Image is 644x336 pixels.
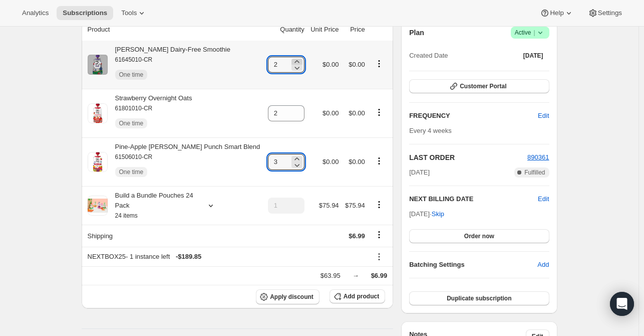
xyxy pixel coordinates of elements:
[330,289,385,303] button: Add product
[426,206,450,222] button: Skip
[524,169,545,177] span: Fulfilled
[320,271,341,281] div: $63.95
[115,153,153,160] small: 61506010-CR
[538,194,549,204] button: Edit
[82,19,265,41] th: Product
[532,108,555,124] button: Edit
[319,202,339,209] span: $75.94
[323,158,339,165] span: $0.00
[115,56,153,63] small: 61645010-CR
[264,19,307,41] th: Quantity
[538,111,549,121] span: Edit
[307,19,342,41] th: Unit Price
[371,199,387,210] button: Product actions
[409,28,424,38] h2: Plan
[371,107,387,118] button: Product actions
[88,103,108,123] img: product img
[16,6,55,20] button: Analytics
[460,82,506,90] span: Customer Portal
[88,55,108,75] img: product img
[115,105,153,112] small: 61801010-CR
[353,271,359,281] div: →
[531,257,555,273] button: Add
[342,19,368,41] th: Price
[349,232,365,240] span: $6.99
[108,93,192,133] div: Strawberry Overnight Oats
[88,152,108,172] img: product img
[447,294,511,302] span: Duplicate subscription
[610,292,634,316] div: Open Intercom Messenger
[534,6,579,20] button: Help
[88,252,365,262] div: NEXTBOX25 - 1 instance left
[121,9,137,17] span: Tools
[108,45,230,85] div: [PERSON_NAME] Dairy-Free Smoothie
[345,202,365,209] span: $75.94
[527,152,549,162] button: 890361
[349,158,365,165] span: $0.00
[371,272,388,279] span: $6.99
[409,229,549,243] button: Order now
[432,209,444,219] span: Skip
[63,9,107,17] span: Subscriptions
[409,127,452,134] span: Every 4 weeks
[371,58,387,69] button: Product actions
[119,71,144,79] span: One time
[119,168,144,176] span: One time
[108,142,260,182] div: Pine-Apple [PERSON_NAME] Punch Smart Blend
[409,152,527,162] h2: LAST ORDER
[409,260,537,270] h6: Batching Settings
[371,155,387,166] button: Product actions
[517,49,549,63] button: [DATE]
[115,6,153,20] button: Tools
[550,9,563,17] span: Help
[409,291,549,305] button: Duplicate subscription
[349,61,365,68] span: $0.00
[57,6,113,20] button: Subscriptions
[22,9,49,17] span: Analytics
[598,9,622,17] span: Settings
[409,167,430,178] span: [DATE]
[464,232,494,240] span: Order now
[323,61,339,68] span: $0.00
[409,79,549,93] button: Customer Portal
[409,210,444,218] span: [DATE] ·
[537,260,549,270] span: Add
[82,225,265,247] th: Shipping
[323,109,339,117] span: $0.00
[409,51,448,61] span: Created Date
[349,109,365,117] span: $0.00
[344,292,379,300] span: Add product
[256,289,319,304] button: Apply discount
[409,194,538,204] h2: NEXT BILLING DATE
[119,119,144,127] span: One time
[176,252,201,262] span: - $189.85
[527,153,549,161] a: 890361
[582,6,628,20] button: Settings
[270,293,313,301] span: Apply discount
[533,29,535,37] span: |
[523,52,543,60] span: [DATE]
[371,229,387,240] button: Shipping actions
[108,191,198,221] div: Build a Bundle Pouches 24 Pack
[115,212,138,219] small: 24 items
[409,111,538,121] h2: FREQUENCY
[515,28,545,38] span: Active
